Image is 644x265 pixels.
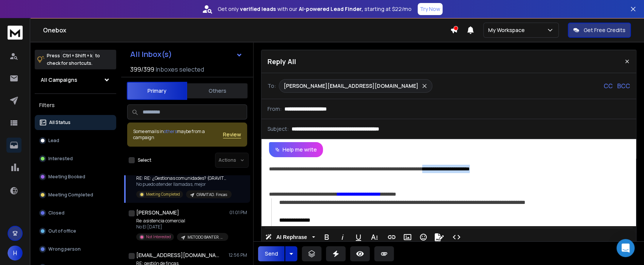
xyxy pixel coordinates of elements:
p: Reply All [267,56,296,67]
button: Italic (Ctrl+I) [335,230,350,245]
div: Some emails in maybe from a campaign [133,129,223,141]
span: others [164,128,177,135]
p: CC [604,81,613,90]
p: BCC [617,81,630,90]
button: Code View [449,230,464,245]
h3: Filters [35,100,116,110]
p: [PERSON_NAME][EMAIL_ADDRESS][DOMAIN_NAME] [284,82,418,90]
strong: verified leads [240,5,276,13]
p: Interested [48,156,73,162]
button: Emoticons [416,230,430,245]
p: RE: RE: ¿Gestionas comunidades? (GRAVITAD) [136,175,227,181]
p: No El [DATE] [136,224,227,230]
p: Subject: [267,125,289,133]
button: More Text [367,230,381,245]
button: Insert Link (Ctrl+K) [384,230,399,245]
button: Help me write [269,142,323,157]
button: Out of office [35,224,116,239]
p: Press to check for shortcuts. [47,52,100,67]
button: All Inbox(s) [124,47,249,62]
p: Wrong person [48,246,81,252]
p: Re: asistencia comercial [136,218,227,224]
p: From: [267,105,281,113]
button: Get Free Credits [568,23,631,38]
button: Insert Image (Ctrl+P) [400,230,415,245]
p: 01:01 PM [229,210,247,216]
strong: AI-powered Lead Finder, [299,5,363,13]
p: Not Interested [146,234,171,240]
p: My Workspace [488,26,528,34]
p: Meeting Booked [48,174,85,180]
p: No puedo atender llamadas, mejor [136,181,227,187]
button: Primary [127,82,187,100]
button: Review [223,131,241,138]
h1: [PERSON_NAME] [136,209,179,216]
h1: All Campaigns [41,76,77,84]
button: AI Rephrase [264,230,317,245]
button: H [8,245,23,260]
button: Signature [432,230,446,245]
p: To: [267,82,276,90]
h1: Onebox [43,26,450,35]
p: METODO BANTER. Outbound Pack [188,234,224,240]
p: Meeting Completed [48,192,93,198]
h1: All Inbox(s) [130,51,172,58]
p: All Status [49,119,71,126]
p: Closed [48,210,65,216]
p: Meeting Completed [146,191,180,197]
button: Others [187,83,247,99]
button: Underline (Ctrl+U) [351,230,366,245]
p: 12:56 PM [229,252,247,258]
button: All Campaigns [35,72,116,87]
div: Open Intercom Messenger [616,239,635,257]
span: Ctrl + Shift + k [61,51,94,60]
p: Get Free Credits [584,26,626,34]
button: Interested [35,151,116,166]
span: AI Rephrase [275,234,309,240]
h3: Inboxes selected [156,65,204,74]
p: Out of office [48,228,76,234]
label: Select [138,157,151,163]
button: Send [258,246,284,261]
p: Lead [48,138,59,144]
button: Wrong person [35,242,116,257]
p: Get only with our starting at $22/mo [218,5,412,13]
button: Try Now [418,3,443,15]
button: Meeting Completed [35,187,116,202]
button: Lead [35,133,116,148]
span: 399 / 399 [130,65,154,74]
p: GRAVITAD. Fincas [197,192,227,198]
img: logo [8,26,23,40]
p: Try Now [420,5,440,13]
button: Bold (Ctrl+B) [320,230,334,245]
button: All Status [35,115,116,130]
button: Meeting Booked [35,169,116,184]
button: Closed [35,205,116,221]
h1: [EMAIL_ADDRESS][DOMAIN_NAME] [136,251,219,259]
